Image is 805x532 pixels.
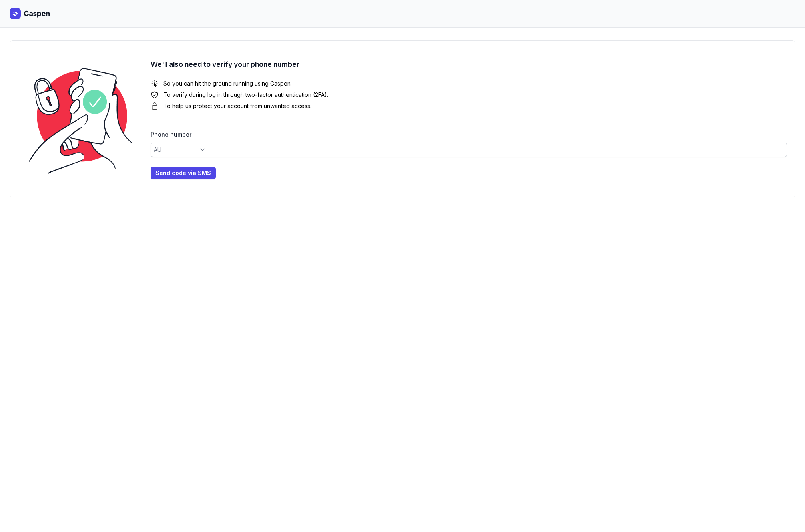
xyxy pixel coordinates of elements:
[151,59,787,70] div: We'll also need to verify your phone number
[155,168,211,178] span: Send code via SMS
[18,49,151,189] img: phone_verification.png
[151,102,787,110] div: To help us protect your account from unwanted access.
[151,91,787,99] div: To verify during log in through two-factor authentication (2FA).
[151,167,216,179] button: Send code via SMS
[151,80,787,88] div: So you can hit the ground running using Caspen.
[151,130,787,139] div: Phone number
